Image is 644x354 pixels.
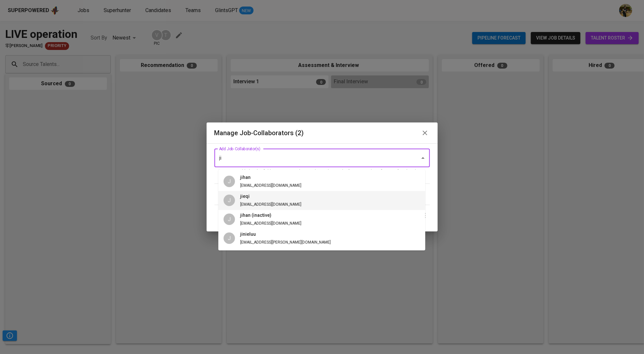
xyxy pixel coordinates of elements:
[240,212,301,219] h6: jihan (inactive)
[224,195,235,206] div: J
[240,240,331,245] span: [EMAIL_ADDRESS][PERSON_NAME][DOMAIN_NAME]
[240,183,301,188] span: [EMAIL_ADDRESS][DOMAIN_NAME]
[224,176,235,187] div: J
[240,174,301,181] h6: jihan
[418,153,428,163] button: Close
[240,193,301,200] h6: jieqi
[240,202,301,207] span: [EMAIL_ADDRESS][DOMAIN_NAME]
[240,231,331,238] h6: jinieluu
[214,128,304,138] h6: Manage Job-Collaborators (2)
[224,233,235,244] div: J
[240,221,301,226] span: [EMAIL_ADDRESS][DOMAIN_NAME]
[224,214,235,225] div: J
